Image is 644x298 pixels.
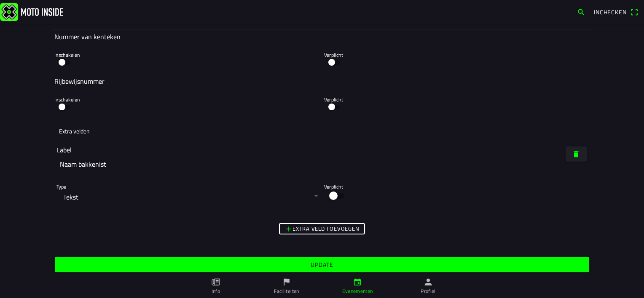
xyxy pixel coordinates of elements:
[56,155,320,173] input: Geef dit veld een naam
[424,277,433,287] ion-icon: person
[324,96,523,103] ion-label: Verplicht
[590,5,642,19] a: Incheckenqr scanner
[56,145,72,155] ion-label: Label
[211,277,220,287] ion-icon: paper
[52,29,592,44] ion-col: Nummer van kenteken
[311,262,333,268] ion-text: Update
[342,287,373,295] ion-label: Evenementen
[573,5,590,19] a: search
[282,277,291,287] ion-icon: flag
[52,74,592,88] ion-col: Rijbewijsnummer
[56,183,254,190] ion-label: Type
[54,51,254,59] ion-label: Inschakelen
[324,51,523,59] ion-label: Verplicht
[212,287,220,295] ion-label: Info
[421,287,436,295] ion-label: Profiel
[59,127,90,136] ion-label: Extra velden
[324,183,522,190] ion-label: Verplicht
[353,277,362,287] ion-icon: calendar
[274,287,299,295] ion-label: Faciliteiten
[279,223,365,234] ion-button: Extra veld toevoegen
[54,96,254,103] ion-label: Inschakelen
[594,8,627,16] span: Inchecken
